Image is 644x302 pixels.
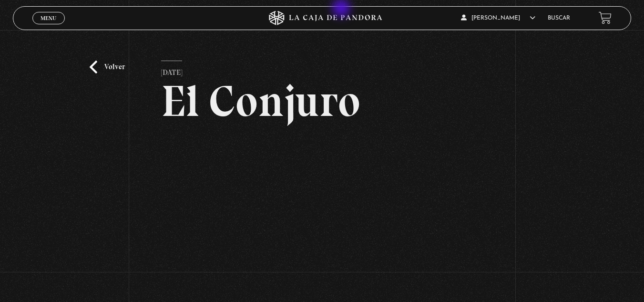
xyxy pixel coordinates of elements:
span: [PERSON_NAME] [461,15,535,21]
a: Volver [90,61,125,73]
h2: El Conjuro [161,79,482,123]
span: Cerrar [37,23,60,30]
span: Menu [41,15,56,21]
p: [DATE] [161,61,182,80]
a: View your shopping cart [599,11,612,24]
a: Buscar [548,15,570,21]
